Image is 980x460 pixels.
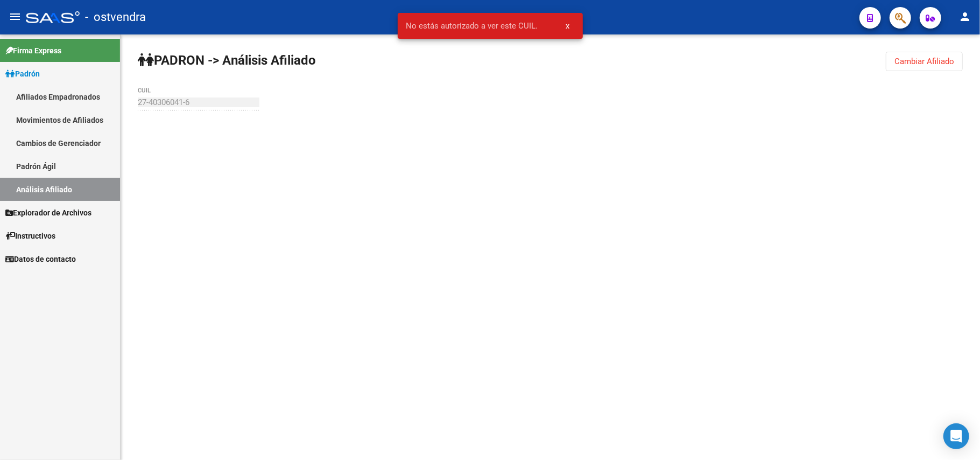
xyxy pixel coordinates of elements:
[5,230,55,242] span: Instructivos
[958,10,971,23] mat-icon: person
[5,68,40,80] span: Padrón
[886,52,963,71] button: Cambiar Afiliado
[943,423,969,449] div: Open Intercom Messenger
[5,207,91,219] span: Explorador de Archivos
[5,45,61,57] span: Firma Express
[894,57,954,66] span: Cambiar Afiliado
[5,253,76,265] span: Datos de contacto
[566,21,570,31] span: x
[85,5,146,29] span: - ostvendra
[9,10,22,23] mat-icon: menu
[138,53,316,68] strong: PADRON -> Análisis Afiliado
[406,20,538,31] span: No estás autorizado a ver este CUIL.
[558,16,579,36] button: x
